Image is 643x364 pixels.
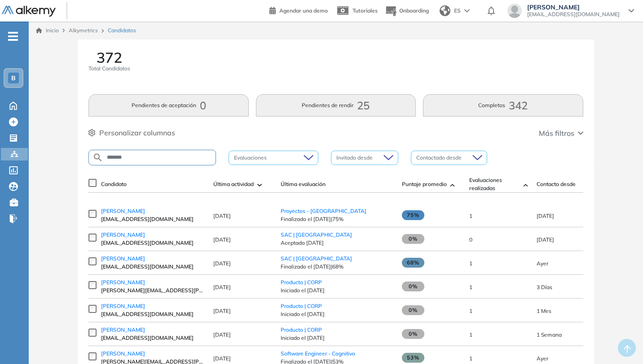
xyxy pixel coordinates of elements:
[281,303,322,309] a: Producto | CORP
[524,184,528,186] img: [missing "en.ARROW_ALT" translation]
[450,184,455,186] img: [missing "en.ARROW_ALT" translation]
[101,286,204,295] span: [PERSON_NAME][EMAIL_ADDRESS][PERSON_NAME][DOMAIN_NAME]
[99,127,175,138] span: Personalizar columnas
[101,350,145,357] span: [PERSON_NAME]
[88,94,248,117] button: Pendientes de aceptación0
[281,208,366,214] a: Proyectos - [GEOGRAPHIC_DATA]
[101,278,204,286] a: [PERSON_NAME]
[385,1,429,21] button: Onboarding
[101,180,127,188] span: Candidato
[469,355,472,362] span: 1
[101,263,204,271] span: [EMAIL_ADDRESS][DOMAIN_NAME]
[281,326,322,333] a: Producto | CORP
[469,176,520,192] span: Evaluaciones realizadas
[101,334,204,342] span: [EMAIL_ADDRESS][DOMAIN_NAME]
[539,128,574,139] span: Más filtros
[281,263,393,271] span: Finalizado el [DATE] | 68%
[213,260,231,267] span: [DATE]
[440,5,450,16] img: world
[281,255,352,262] a: SAC | [GEOGRAPHIC_DATA]
[69,27,98,34] span: Alkymetrics
[469,284,472,290] span: 1
[101,326,145,333] span: [PERSON_NAME]
[8,35,18,37] i: -
[101,207,204,215] a: [PERSON_NAME]
[257,184,262,186] img: [missing "en.ARROW_ALT" translation]
[537,331,562,338] span: 27-ago-2025
[281,334,393,342] span: Iniciado el [DATE]
[11,74,16,82] span: B
[2,6,56,17] img: Logo
[36,26,59,35] a: Inicio
[213,308,231,314] span: [DATE]
[101,326,204,334] a: [PERSON_NAME]
[256,94,416,117] button: Pendientes de rendir25
[469,331,472,338] span: 1
[101,303,145,309] span: [PERSON_NAME]
[527,11,620,18] span: [EMAIL_ADDRESS][DOMAIN_NAME]
[101,350,204,358] a: [PERSON_NAME]
[454,7,461,15] span: ES
[537,284,552,290] span: 01-sep-2025
[402,282,424,291] span: 0%
[101,255,145,262] span: [PERSON_NAME]
[281,239,393,247] span: Aceptado [DATE]
[402,210,424,220] span: 75%
[101,215,204,223] span: [EMAIL_ADDRESS][DOMAIN_NAME]
[101,255,204,263] a: [PERSON_NAME]
[101,231,204,239] a: [PERSON_NAME]
[527,4,620,11] span: [PERSON_NAME]
[97,50,122,65] span: 372
[281,350,355,357] a: Software Engineer - Cognitivo
[537,308,551,314] span: 01-ago-2025
[537,355,548,362] span: 04-sep-2025
[281,180,326,188] span: Última evaluación
[537,180,576,188] span: Contacto desde
[399,7,429,14] span: Onboarding
[101,208,145,214] span: [PERSON_NAME]
[537,212,554,219] span: 05-sep-2025
[101,310,204,318] span: [EMAIL_ADDRESS][DOMAIN_NAME]
[281,279,322,286] a: Producto | CORP
[539,128,583,139] button: Más filtros
[469,212,472,219] span: 1
[352,7,378,14] span: Tutoriales
[213,355,231,362] span: [DATE]
[101,302,204,310] a: [PERSON_NAME]
[281,231,352,238] a: SAC | [GEOGRAPHIC_DATA]
[213,180,254,188] span: Última actividad
[469,236,472,243] span: 0
[281,286,393,295] span: Iniciado el [DATE]
[402,329,424,339] span: 0%
[101,231,145,238] span: [PERSON_NAME]
[88,127,175,138] button: Personalizar columnas
[101,239,204,247] span: [EMAIL_ADDRESS][DOMAIN_NAME]
[92,152,103,163] img: SEARCH_ALT
[402,258,424,268] span: 68%
[281,310,393,318] span: Iniciado el [DATE]
[402,180,447,188] span: Puntaje promedio
[537,236,554,243] span: 05-sep-2025
[101,279,145,286] span: [PERSON_NAME]
[537,260,548,267] span: 04-sep-2025
[269,4,328,15] a: Agendar una demo
[213,331,231,338] span: [DATE]
[213,284,231,290] span: [DATE]
[402,234,424,244] span: 0%
[108,26,136,35] span: Candidatos
[88,65,130,73] span: Total Candidatos
[281,215,393,223] span: Finalizado el [DATE] | 75%
[469,308,472,314] span: 1
[402,353,424,363] span: 53%
[213,212,231,219] span: [DATE]
[279,7,328,14] span: Agendar una demo
[464,9,470,13] img: arrow
[402,305,424,315] span: 0%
